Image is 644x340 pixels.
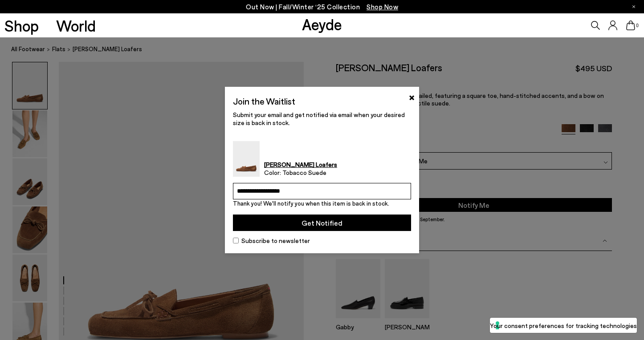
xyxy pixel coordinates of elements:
[233,95,295,107] h2: Join the Waitlist
[56,18,96,33] a: World
[367,3,398,11] span: Navigate to /collections/new-in
[233,111,411,127] p: Submit your email and get notified via email when your desired size is back in stock.
[635,23,640,28] span: 0
[233,199,411,208] div: Thank you! We'll notify you when this item is back in stock.
[264,169,337,177] span: Color: Tobacco Suede
[233,236,411,245] label: Subscribe to newsletter
[490,321,637,330] label: Your consent preferences for tracking technologies
[302,15,342,33] a: Aeyde
[490,318,637,333] button: Your consent preferences for tracking technologies
[409,91,415,102] button: ×
[233,238,239,243] input: Subscribe to newsletter
[264,161,337,169] strong: [PERSON_NAME] Loafers
[246,1,398,12] p: Out Now | Fall/Winter ‘25 Collection
[626,20,635,30] a: 0
[233,215,411,231] button: Get Notified
[233,141,260,177] img: Jasper Moccasin Loafers
[4,18,39,33] a: Shop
